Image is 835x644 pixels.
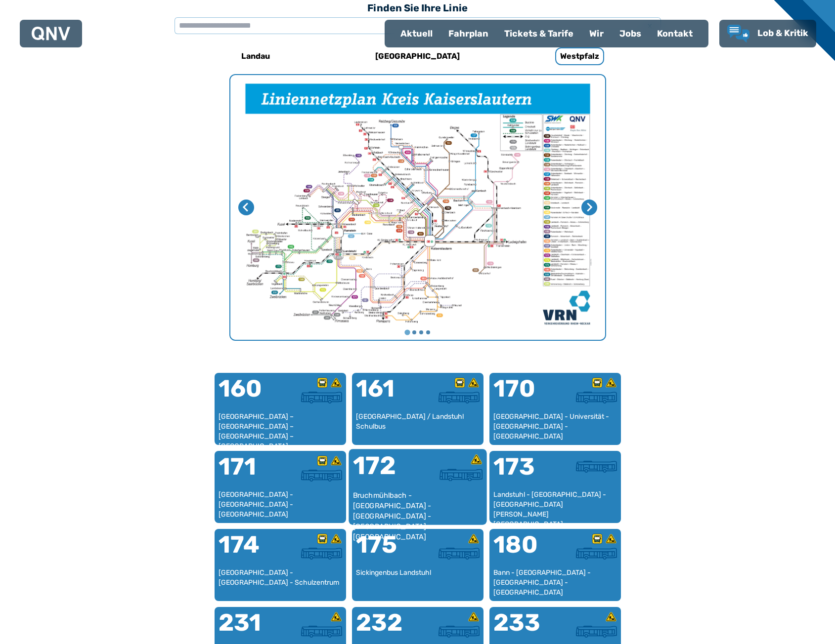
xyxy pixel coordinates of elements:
[356,568,480,597] div: Sickingenbus Landstuhl
[219,412,342,441] div: [GEOGRAPHIC_DATA] – [GEOGRAPHIC_DATA] – [GEOGRAPHIC_DATA] – [GEOGRAPHIC_DATA] – [GEOGRAPHIC_DATA]...
[439,626,480,638] img: Überlandbus
[439,392,480,403] img: Überlandbus
[581,200,597,215] button: Nächste Seite
[219,377,280,412] div: 160
[301,626,342,638] img: Überlandbus
[576,392,617,403] img: Überlandbus
[649,21,701,46] a: Kontakt
[32,24,70,43] a: QNV Logo
[230,75,605,340] div: My Favorite Images
[238,200,254,215] button: Letzte Seite
[230,329,605,336] ul: Wählen Sie eine Seite zum Anzeigen
[412,330,416,334] button: Gehe zu Seite 2
[352,44,483,68] a: [GEOGRAPHIC_DATA]
[514,44,646,68] a: Westpfalz
[439,548,480,560] img: Überlandbus
[555,47,604,65] h6: Westpfalz
[440,21,496,46] a: Fahrplan
[727,25,808,42] a: Lob & Kritik
[356,533,418,568] div: 175
[493,568,617,597] div: Bann - [GEOGRAPHIC_DATA] - [GEOGRAPHIC_DATA] - [GEOGRAPHIC_DATA]
[352,490,483,521] div: Bruchmühlbach - [GEOGRAPHIC_DATA] - [GEOGRAPHIC_DATA] - [GEOGRAPHIC_DATA] - [GEOGRAPHIC_DATA]
[493,455,555,490] div: 173
[32,27,70,40] img: QNV Logo
[219,490,342,519] div: [GEOGRAPHIC_DATA] - [GEOGRAPHIC_DATA] - [GEOGRAPHIC_DATA]
[301,392,342,403] img: Überlandbus
[219,568,342,597] div: [GEOGRAPHIC_DATA] - [GEOGRAPHIC_DATA] - Schulzentrum
[219,455,280,490] div: 171
[419,330,423,334] button: Gehe zu Seite 3
[230,75,605,340] li: 1 von 4
[371,48,464,64] h6: [GEOGRAPHIC_DATA]
[352,453,417,490] div: 172
[496,21,581,46] a: Tickets & Tarife
[576,461,617,473] img: Überlandbus
[219,533,280,568] div: 174
[404,330,410,335] button: Gehe zu Seite 1
[393,21,440,46] a: Aktuell
[190,44,321,68] a: Landau
[757,28,808,39] span: Lob & Kritik
[301,548,342,560] img: Überlandbus
[576,626,617,638] img: Überlandbus
[356,377,418,412] div: 161
[439,469,483,481] img: Überlandbus
[356,412,480,441] div: [GEOGRAPHIC_DATA] / Landstuhl Schulbus
[493,490,617,519] div: Landstuhl - [GEOGRAPHIC_DATA] - [GEOGRAPHIC_DATA][PERSON_NAME][GEOGRAPHIC_DATA]
[576,548,617,560] img: Überlandbus
[493,412,617,441] div: [GEOGRAPHIC_DATA] - Universität - [GEOGRAPHIC_DATA] - [GEOGRAPHIC_DATA]
[493,533,555,568] div: 180
[493,377,555,412] div: 170
[301,470,342,482] img: Überlandbus
[426,330,430,334] button: Gehe zu Seite 4
[612,21,649,46] a: Jobs
[237,48,274,64] h6: Landau
[230,75,605,340] img: Netzpläne Westpfalz Seite 1 von 4
[581,21,612,46] a: Wir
